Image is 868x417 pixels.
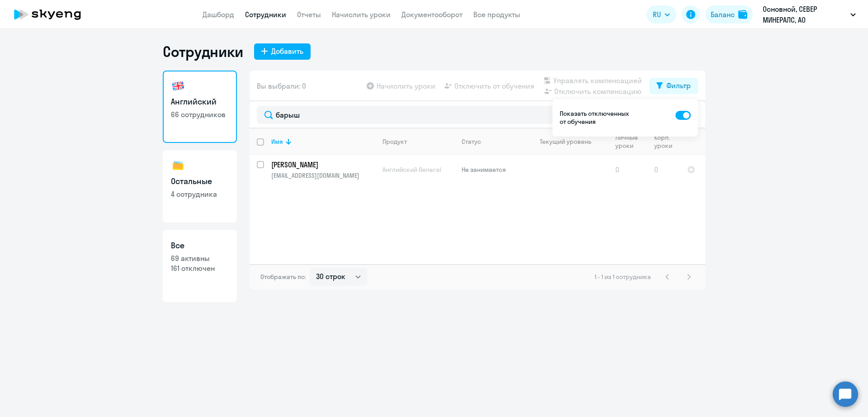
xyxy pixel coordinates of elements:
h3: Все [171,240,229,251]
p: [PERSON_NAME] [271,160,373,170]
h1: Сотрудники [163,43,243,61]
button: Фильтр [649,78,698,94]
p: Основной, СЕВЕР МИНЕРАЛС, АО [763,4,847,25]
a: Все69 активны161 отключен [163,230,237,302]
input: Поиск по имени, email, продукту или статусу [257,106,698,124]
span: RU [653,9,661,20]
a: Документооборот [401,10,462,19]
div: Продукт [382,137,407,146]
h3: Английский [171,96,229,108]
button: Основной, СЕВЕР МИНЕРАЛС, АО [758,4,860,25]
img: english [171,79,185,93]
p: 69 активны [171,253,229,263]
p: Показать отключенных от обучения [560,109,631,126]
span: 1 - 1 из 1 сотрудника [594,273,651,281]
a: [PERSON_NAME] [271,160,375,170]
a: Дашборд [203,10,234,19]
div: Имя [271,137,283,146]
button: RU [646,5,676,24]
a: Все продукты [473,10,520,19]
span: Английский General [382,166,441,174]
a: Английский66 сотрудников [163,71,237,143]
div: Личные уроки [615,133,641,150]
div: Текущий уровень [540,137,591,146]
div: Текущий уровень [531,137,608,146]
div: Статус [462,137,524,146]
div: Добавить [271,46,303,57]
p: 161 отключен [171,263,229,273]
a: Начислить уроки [332,10,391,19]
a: Остальные4 сотрудника [163,150,237,223]
h3: Остальные [171,175,229,187]
p: 66 сотрудников [171,109,229,119]
p: 4 сотрудника [171,189,229,199]
button: Добавить [254,43,311,60]
div: Корп. уроки [654,133,674,150]
td: 0 [608,155,647,185]
div: Личные уроки [615,133,646,150]
div: Продукт [382,137,454,146]
div: Имя [271,137,375,146]
p: [EMAIL_ADDRESS][DOMAIN_NAME] [271,171,375,180]
button: Балансbalance [705,5,753,24]
img: others [171,158,185,173]
div: Корп. уроки [654,133,679,150]
span: Отображать по: [260,273,306,281]
div: Фильтр [666,80,691,91]
p: Не занимается [462,166,524,174]
span: Вы выбрали: 0 [257,81,306,91]
div: Статус [462,137,481,146]
a: Отчеты [297,10,321,19]
img: balance [738,10,747,19]
div: Баланс [711,9,735,20]
td: 0 [647,155,680,185]
a: Сотрудники [245,10,286,19]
